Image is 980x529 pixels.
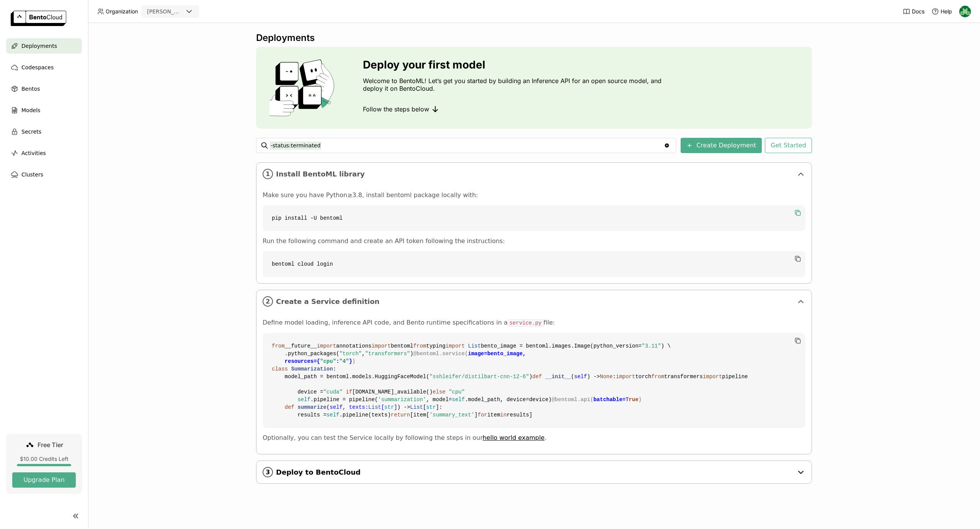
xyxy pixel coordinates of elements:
[320,358,336,364] span: "cpu"
[363,105,429,113] span: Follow the steps below
[184,8,185,16] input: Selected charumathi.
[263,237,805,245] p: Run the following command and create an API token following the instructions:
[276,170,793,178] span: Install BentoML library
[681,138,762,153] button: Create Deployment
[6,60,82,75] a: Codespaces
[468,343,481,349] span: List
[378,397,426,403] span: 'summarization'
[703,374,722,380] span: import
[959,6,971,17] img: Charumathi Narayanan
[256,290,812,313] div: 2Create a Service definition
[765,138,812,153] button: Get Started
[600,374,613,380] span: None
[446,343,465,349] span: import
[430,374,529,380] span: "sshleifer/distilbart-cnn-12-6"
[6,38,82,54] a: Deployments
[593,397,639,403] span: batchable=
[147,8,183,15] div: [PERSON_NAME]
[483,434,545,441] a: hello world example
[626,397,639,403] span: True
[413,343,426,349] span: from
[478,412,487,418] span: for
[532,374,542,380] span: def
[323,389,342,395] span: "cuda"
[545,374,571,380] span: __init__
[263,191,805,199] p: Make sure you have Python≥3.8, install bentoml package locally with:
[256,163,812,185] div: 1Install BentoML library
[508,319,544,327] code: service.py
[6,81,82,96] a: Bentos
[452,397,465,403] span: self
[21,106,40,115] span: Models
[297,397,310,403] span: self
[339,358,349,364] span: "4"
[263,169,273,179] i: 1
[500,412,507,418] span: in
[642,343,661,349] span: "3.11"
[552,397,642,403] span: @bentoml.api( )
[616,374,635,380] span: import
[433,389,446,395] span: else
[426,404,436,410] span: str
[297,404,327,410] span: summarize
[263,205,805,231] code: pip install -U bentoml
[6,124,82,139] a: Secrets
[21,41,57,51] span: Deployments
[263,333,805,428] code: __future__ annotations bentoml typing bento_image = bentoml.images.Image(python_version= ) \ .pyt...
[12,472,76,488] button: Upgrade Plan
[903,8,924,15] a: Docs
[941,8,952,15] span: Help
[330,404,397,410] span: self, texts: [ ]
[327,412,340,418] span: self
[270,139,664,152] input: Search
[346,389,352,395] span: if
[371,343,390,349] span: import
[317,343,336,349] span: import
[272,343,285,349] span: from
[574,374,587,380] span: self
[363,77,665,92] p: Welcome to BentoML! Let’s get you started by building an Inference API for an open source model, ...
[263,319,805,327] p: Define model loading, inference API code, and Bento runtime specifications in a file:
[12,456,76,462] div: $10.00 Credits Left
[363,59,665,71] h3: Deploy your first model
[449,389,465,395] span: "cpu"
[263,296,273,307] i: 2
[21,127,41,136] span: Secrets
[651,374,664,380] span: from
[21,63,54,72] span: Codespaces
[285,404,294,410] span: def
[21,84,40,93] span: Bentos
[272,366,288,372] span: class
[6,167,82,182] a: Clusters
[6,434,82,494] a: Free Tier$10.00 Credits LeftUpgrade Plan
[21,149,46,158] span: Activities
[384,404,394,410] span: str
[339,351,362,357] span: "torch"
[931,8,952,15] div: Help
[365,351,410,357] span: "transformers"
[430,412,475,418] span: 'summary_text'
[912,8,924,15] span: Docs
[256,32,812,44] div: Deployments
[106,8,138,15] span: Organization
[256,461,812,483] div: 3Deploy to BentoCloud
[291,366,333,372] span: Summarization
[11,11,66,26] img: logo
[368,404,381,410] span: List
[263,467,273,477] i: 3
[262,59,345,116] img: cover onboarding
[664,142,670,149] svg: Clear value
[6,145,82,161] a: Activities
[6,103,82,118] a: Models
[263,251,805,277] code: bentoml cloud login
[391,412,410,418] span: return
[21,170,43,179] span: Clusters
[38,441,63,449] span: Free Tier
[410,404,423,410] span: List
[263,434,805,442] p: Optionally, you can test the Service locally by following the steps in our .
[276,297,793,306] span: Create a Service definition
[276,468,793,477] span: Deploy to BentoCloud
